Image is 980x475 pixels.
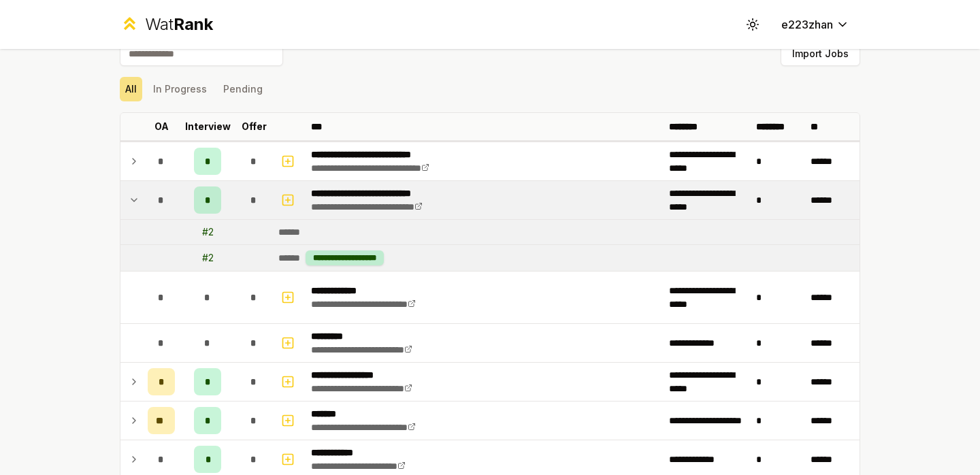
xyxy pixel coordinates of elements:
[202,251,214,265] div: # 2
[781,42,860,66] button: Import Jobs
[145,14,213,35] div: Wat
[781,16,833,33] span: e223zhan
[120,14,213,35] a: WatRank
[202,225,214,239] div: # 2
[218,77,268,101] button: Pending
[148,77,212,101] button: In Progress
[185,120,231,133] p: Interview
[120,77,142,101] button: All
[154,120,169,133] p: OA
[242,120,267,133] p: Offer
[770,12,860,37] button: e223zhan
[174,14,213,34] span: Rank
